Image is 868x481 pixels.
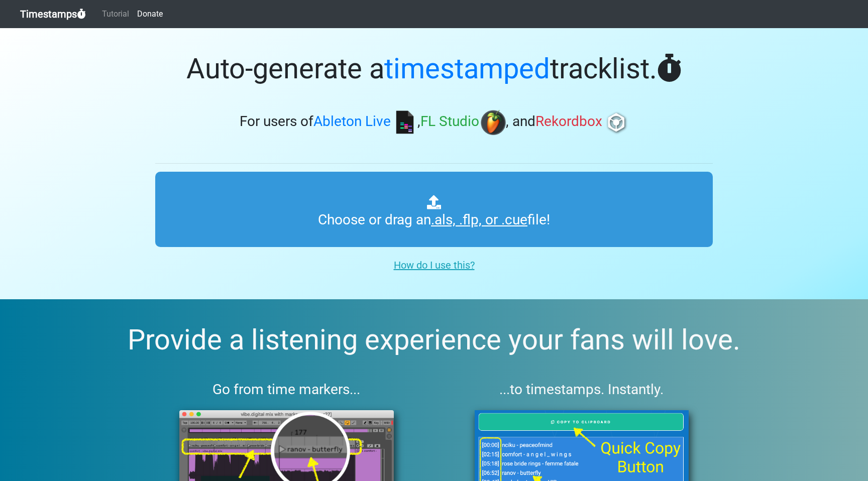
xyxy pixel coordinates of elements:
[24,323,844,357] h2: Provide a listening experience your fans will love.
[604,110,629,135] img: rb.png
[155,381,418,398] h3: Go from time markers...
[394,259,475,271] u: How do I use this?
[384,52,550,85] span: timestamped
[313,113,391,130] span: Ableton Live
[451,381,713,398] h3: ...to timestamps. Instantly.
[155,52,713,86] h1: Auto-generate a tracklist.
[155,110,713,135] h3: For users of , , and
[133,4,167,24] a: Donate
[481,110,506,135] img: fl.png
[98,4,133,24] a: Tutorial
[20,4,86,24] a: Timestamps
[535,113,602,130] span: Rekordbox
[392,110,417,135] img: ableton.png
[420,113,479,130] span: FL Studio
